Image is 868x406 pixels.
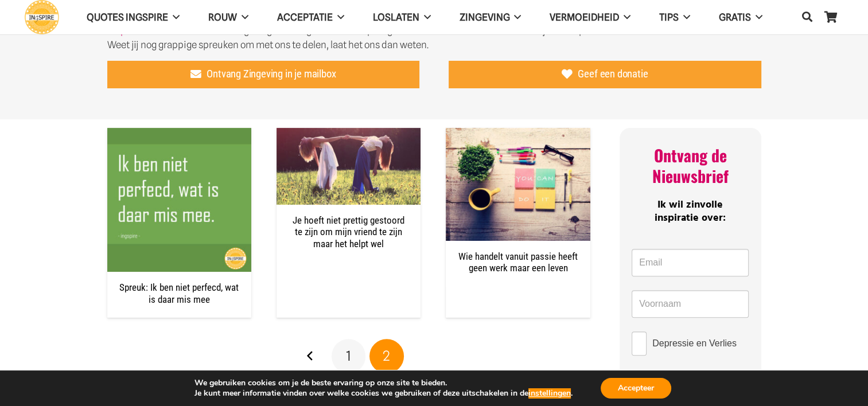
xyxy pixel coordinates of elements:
[652,336,737,350] span: Depressie en Verlies
[449,61,761,88] a: Geef een donatie
[601,378,671,399] button: Accepteer
[194,3,263,32] a: ROUW
[383,348,390,364] span: 2
[107,129,251,140] a: Spreuk: Ik ben niet perfecd, wat is daar mis mee
[458,251,578,274] a: Wie handelt vanuit passie heeft geen werk maar een leven
[632,331,647,356] input: Depressie en Verlies
[655,197,726,227] span: Ik wil zinvolle inspiratie over:
[207,68,336,80] span: Ontvang Zingeving in je mailbox
[446,128,590,241] img: Boost jouw motivatie in 8 stappen! - ingspire.nl
[652,369,749,398] span: Acceptatie en [GEOGRAPHIC_DATA]
[704,3,777,32] a: GRATIS
[369,339,404,373] span: Pagina 2
[632,249,749,276] input: Email
[208,11,237,23] span: ROUW
[119,282,239,304] a: Spreuk: Ik ben niet perfecd, wat is daar mis mee
[359,3,445,32] a: Loslaten
[72,3,194,32] a: QUOTES INGSPIRE
[277,11,333,23] span: Acceptatie
[445,3,535,32] a: Zingeving
[194,378,573,388] p: We gebruiken cookies om je de beste ervaring op onze site te bieden.
[528,388,571,399] button: instellingen
[446,129,590,140] a: Wie handelt vanuit passie heeft geen werk maar een leven
[719,11,751,23] span: GRATIS
[535,3,645,32] a: VERMOEIDHEID
[632,290,749,318] input: Voornaam
[659,11,679,23] span: TIPS
[332,339,366,373] a: Pagina 1
[263,3,359,32] a: Acceptatie
[796,3,819,31] a: Zoeken
[346,348,351,364] span: 1
[107,128,251,272] img: Spreuk: Ik ben niet perfecd, wat is daar mis mee
[107,61,420,88] a: Ontvang Zingeving in je mailbox
[652,143,729,188] span: Ontvang de Nieuwsbrief
[373,11,419,23] span: Loslaten
[277,129,421,140] a: Je hoeft niet prettig gestoord te zijn om mijn vriend te zijn maar het helpt wel
[550,11,619,23] span: VERMOEIDHEID
[578,68,648,80] span: Geef een donatie
[194,388,573,399] p: Je kunt meer informatie vinden over welke cookies we gebruiken of deze uitschakelen in de .
[293,214,404,249] a: Je hoeft niet prettig gestoord te zijn om mijn vriend te zijn maar het helpt wel
[87,11,168,23] span: QUOTES INGSPIRE
[645,3,704,32] a: TIPS
[459,11,509,23] span: Zingeving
